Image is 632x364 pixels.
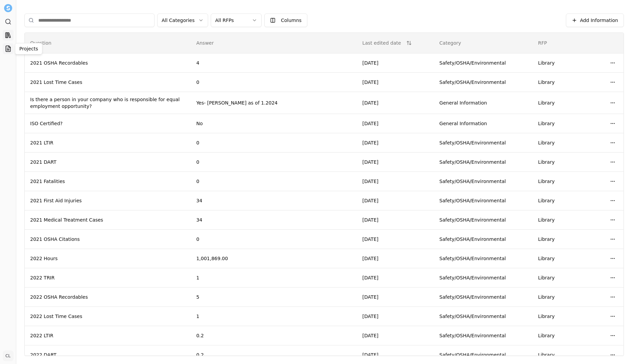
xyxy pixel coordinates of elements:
[357,249,434,268] td: [DATE]
[25,53,191,73] td: 2021 OSHA Recordables
[357,92,434,114] td: [DATE]
[196,314,199,319] span: 1
[357,288,434,307] td: [DATE]
[25,268,191,288] td: 2022 TRIR
[25,92,191,114] td: Is there a person in your company who is responsible for equal employment opportunity?
[357,307,434,326] td: [DATE]
[196,179,199,184] span: 0
[25,326,191,345] td: 2022 LTIR
[357,73,434,92] td: [DATE]
[196,352,204,358] span: 0.2
[533,114,602,133] td: Library
[196,121,203,126] span: No
[533,33,602,53] th: RFP
[533,172,602,191] td: Library
[25,172,191,191] td: 2021 Fatalities
[196,294,199,300] span: 5
[434,249,533,268] td: Safety/OSHA/Environmental
[196,333,204,338] span: 0.2
[533,210,602,230] td: Library
[15,43,42,54] div: Projects
[434,53,533,73] td: Safety/OSHA/Environmental
[281,17,302,24] span: Columns
[533,92,602,114] td: Library
[3,350,14,361] button: CL
[434,33,533,53] th: Category
[196,79,199,85] span: 0
[533,73,602,92] td: Library
[434,326,533,345] td: Safety/OSHA/Environmental
[434,191,533,210] td: Safety/OSHA/Environmental
[196,236,199,242] span: 0
[25,249,191,268] td: 2022 Hours
[357,133,434,153] td: [DATE]
[196,256,228,261] span: 1,001,869.00
[357,268,434,288] td: [DATE]
[196,217,202,223] span: 34
[196,100,278,106] span: Yes- [PERSON_NAME] as of 1.2024
[533,191,602,210] td: Library
[25,230,191,249] td: 2021 OSHA Citations
[196,198,202,203] span: 34
[357,230,434,249] td: [DATE]
[357,210,434,230] td: [DATE]
[25,33,191,53] th: Question
[357,191,434,210] td: [DATE]
[357,114,434,133] td: [DATE]
[434,230,533,249] td: Safety/OSHA/Environmental
[434,153,533,172] td: Safety/OSHA/Environmental
[434,288,533,307] td: Safety/OSHA/Environmental
[25,73,191,92] td: 2021 Lost Time Cases
[533,230,602,249] td: Library
[25,307,191,326] td: 2022 Lost Time Cases
[533,153,602,172] td: Library
[3,30,14,41] a: Library
[196,159,199,165] span: 0
[434,172,533,191] td: Safety/OSHA/Environmental
[25,191,191,210] td: 2021 First Aid Injuries
[264,14,307,27] button: Columns
[533,326,602,345] td: Library
[434,133,533,153] td: Safety/OSHA/Environmental
[196,275,199,280] span: 1
[357,153,434,172] td: [DATE]
[533,268,602,288] td: Library
[533,53,602,73] td: Library
[533,133,602,153] td: Library
[25,114,191,133] td: ISO Certified?
[434,92,533,114] td: General Information
[533,249,602,268] td: Library
[434,268,533,288] td: Safety/OSHA/Environmental
[434,307,533,326] td: Safety/OSHA/Environmental
[357,53,434,73] td: [DATE]
[533,307,602,326] td: Library
[3,3,14,14] button: Settle
[533,288,602,307] td: Library
[434,73,533,92] td: Safety/OSHA/Environmental
[357,326,434,345] td: [DATE]
[191,33,357,53] th: Answer
[25,133,191,153] td: 2021 LTIR
[4,4,12,12] img: Settle
[434,114,533,133] td: General Information
[196,60,199,66] span: 4
[580,17,618,24] span: Add Information
[362,37,412,49] button: Last edited date
[566,14,624,27] button: Add Information
[3,43,14,54] a: Projects
[434,210,533,230] td: Safety/OSHA/Environmental
[3,16,14,27] a: Search
[25,288,191,307] td: 2022 OSHA Recordables
[25,153,191,172] td: 2021 DART
[357,172,434,191] td: [DATE]
[25,210,191,230] td: 2021 Medical Treatment Cases
[196,140,199,145] span: 0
